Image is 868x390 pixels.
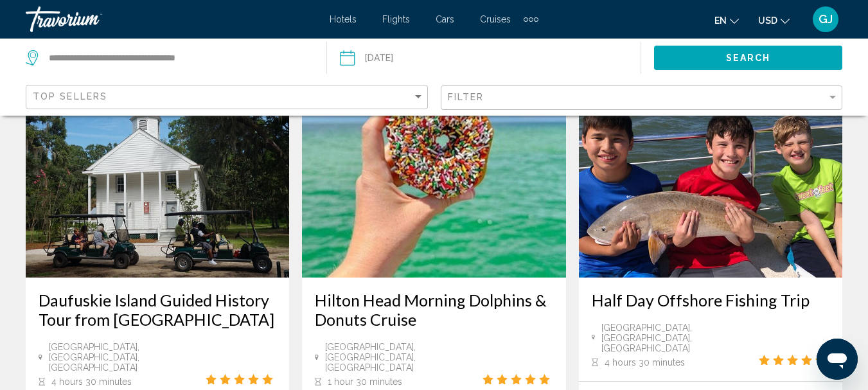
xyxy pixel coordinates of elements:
[26,6,317,32] a: Travorium
[714,15,727,26] span: en
[49,342,206,373] span: [GEOGRAPHIC_DATA], [GEOGRAPHIC_DATA], [GEOGRAPHIC_DATA]
[809,6,842,33] button: User Menu
[328,377,402,387] span: 1 hour 30 minutes
[726,53,771,64] span: Search
[330,14,357,24] a: Hotels
[26,72,289,278] img: 93.jpg
[340,39,641,77] button: Date: Sep 4, 2025
[758,11,790,30] button: Change currency
[524,9,538,30] button: Extra navigation items
[33,91,107,102] span: Top Sellers
[605,357,685,368] span: 4 hours 30 minutes
[758,15,777,26] span: USD
[33,92,424,103] mat-select: Sort by
[441,85,843,111] button: Filter
[592,290,829,310] a: Half Day Offshore Fishing Trip
[817,339,858,380] iframe: Button to launch messaging window
[601,323,759,353] span: [GEOGRAPHIC_DATA], [GEOGRAPHIC_DATA], [GEOGRAPHIC_DATA]
[39,290,276,329] a: Daufuskie Island Guided History Tour from [GEOGRAPHIC_DATA]
[714,11,739,30] button: Change language
[448,92,484,102] span: Filter
[579,72,842,278] img: 0a.jpg
[315,290,553,329] a: Hilton Head Morning Dolphins & Donuts Cruise
[480,14,511,24] a: Cruises
[436,14,454,24] a: Cars
[302,72,565,278] img: d0.jpg
[325,342,483,373] span: [GEOGRAPHIC_DATA], [GEOGRAPHIC_DATA], [GEOGRAPHIC_DATA]
[819,13,833,26] span: GJ
[51,377,132,387] span: 4 hours 30 minutes
[654,46,842,69] button: Search
[382,14,410,24] a: Flights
